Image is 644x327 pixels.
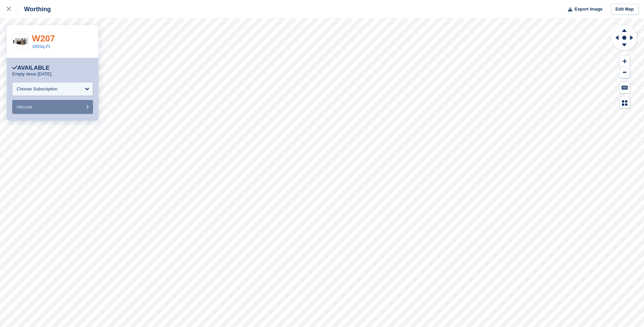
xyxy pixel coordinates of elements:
img: 150-sqft-unit.jpg [13,36,28,48]
a: W207 [32,33,55,44]
div: Worthing [18,5,51,13]
button: Keyboard Shortcuts [620,82,630,93]
button: Allocate [12,100,93,114]
div: Available [12,65,50,71]
p: Empty since [DATE] [12,71,51,77]
button: Zoom In [620,56,630,67]
button: Map Legend [620,97,630,108]
a: Edit Map [611,4,639,15]
span: Allocate [17,104,32,109]
div: Choose Subscription [17,86,57,92]
button: Zoom Out [620,67,630,78]
button: Export Image [564,4,603,15]
a: 160Sq.Ft [32,44,50,49]
span: Export Image [574,6,602,13]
